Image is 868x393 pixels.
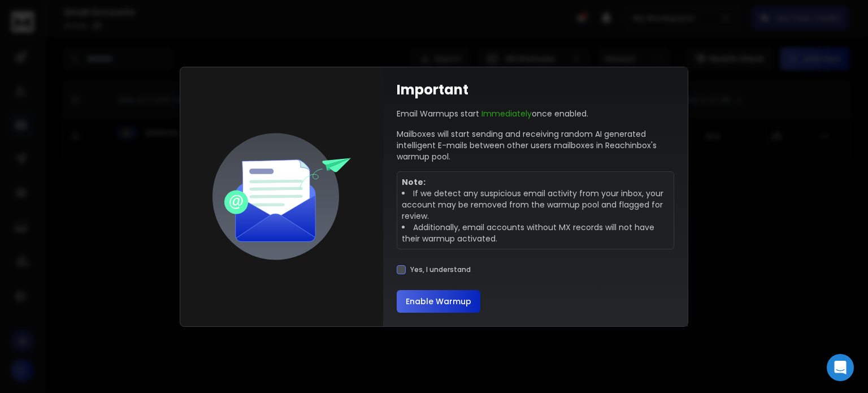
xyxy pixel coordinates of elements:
button: Enable Warmup [397,290,480,313]
li: If we detect any suspicious email activity from your inbox, your account may be removed from the ... [402,188,669,222]
label: Yes, I understand [410,265,471,274]
span: Immediately [481,108,532,119]
p: Note: [402,176,669,188]
li: Additionally, email accounts without MX records will not have their warmup activated. [402,222,669,244]
p: Mailboxes will start sending and receiving random AI generated intelligent E-mails between other ... [397,128,674,162]
p: Email Warmups start once enabled. [397,108,588,119]
div: Open Intercom Messenger [827,354,854,381]
h1: Important [397,81,468,99]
